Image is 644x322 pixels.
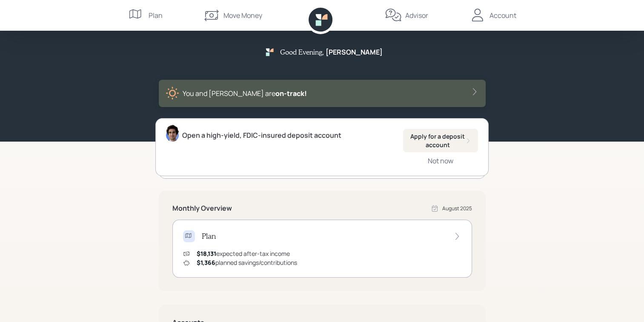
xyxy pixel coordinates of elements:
h5: [PERSON_NAME] [326,48,383,56]
div: planned savings/contributions [197,258,297,267]
div: expected after-tax income [197,249,290,258]
div: You and [PERSON_NAME] are [183,88,307,99]
div: Advisor [405,10,428,20]
div: August 2025 [442,205,472,212]
div: Plan [149,10,163,20]
div: Not now [428,156,453,165]
div: Account [489,10,516,20]
span: $18,131 [197,249,216,258]
div: Move Money [223,10,262,20]
h4: Plan [202,232,216,241]
h5: Monthly Overview [172,204,232,212]
span: $1,366 [197,258,215,267]
span: on‑track! [275,89,307,98]
img: harrison-schaefer-headshot-2.png [166,125,179,142]
button: Apply for a deposit account [403,129,478,152]
h5: Good Evening , [280,48,324,56]
div: Open a high-yield, FDIC-insured deposit account [182,130,341,140]
img: sunny-XHVQM73Q.digested.png [166,87,179,100]
div: Apply for a deposit account [410,132,471,149]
